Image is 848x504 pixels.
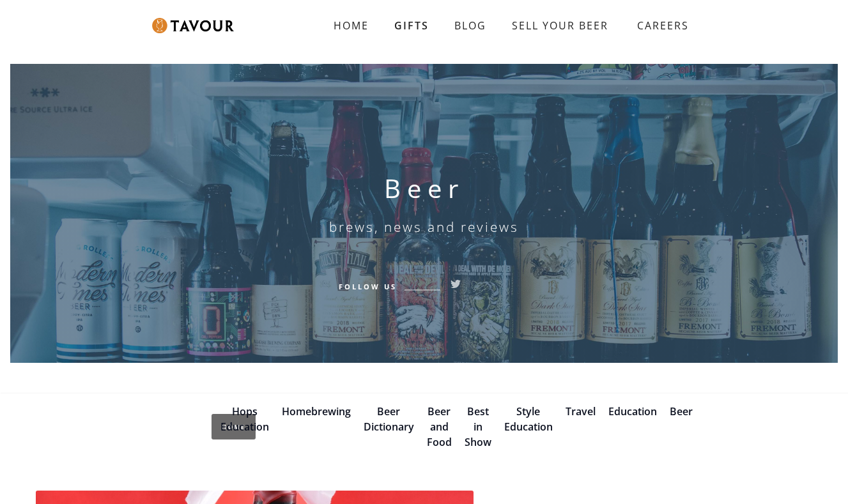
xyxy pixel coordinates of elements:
[499,13,621,38] a: SELL YOUR BEER
[442,13,499,38] a: BLOG
[504,404,553,434] a: Style Education
[334,19,369,33] strong: HOME
[566,404,596,418] a: Travel
[339,280,397,292] h6: Follow Us
[465,404,491,449] a: Best in Show
[220,404,269,434] a: Hops Education
[427,404,452,449] a: Beer and Food
[384,173,465,204] h1: Beer
[621,8,698,43] a: CAREERS
[321,13,382,38] a: HOME
[282,404,351,418] a: Homebrewing
[637,13,689,38] strong: CAREERS
[329,219,519,234] h6: brews, news and reviews
[364,404,414,434] a: Beer Dictionary
[382,13,442,38] a: GIFTS
[670,404,693,418] a: Beer
[212,414,256,439] a: Home
[608,404,657,418] a: Education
